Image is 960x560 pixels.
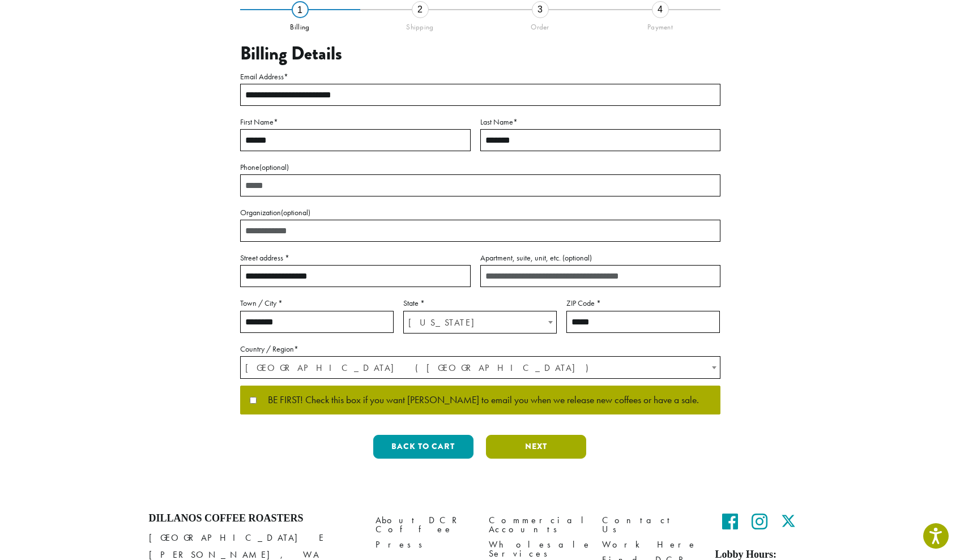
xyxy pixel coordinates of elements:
[403,311,557,334] span: State
[489,512,585,537] a: Commercial Accounts
[240,70,720,84] label: Email Address
[376,512,472,537] a: About DCR Coffee
[404,311,556,334] span: Idaho
[259,162,289,172] span: (optional)
[250,397,257,404] input: BE FIRST! Check this box if you want [PERSON_NAME] to email you when we release new coffees or ha...
[412,1,429,18] div: 2
[240,251,471,265] label: Street address
[240,18,360,32] div: Billing
[480,18,600,32] div: Order
[376,537,472,553] a: Press
[281,207,310,217] span: (optional)
[403,296,557,310] label: State
[602,537,698,553] a: Work Here
[600,18,720,32] div: Payment
[562,253,592,263] span: (optional)
[241,357,720,379] span: United States (US)
[480,115,720,129] label: Last Name
[566,296,720,310] label: ZIP Code
[480,251,720,265] label: Apartment, suite, unit, etc.
[257,395,699,405] span: BE FIRST! Check this box if you want [PERSON_NAME] to email you when we release new coffees or ha...
[240,115,471,129] label: First Name
[360,18,480,32] div: Shipping
[240,356,720,379] span: Country / Region
[373,435,473,459] button: Back to cart
[240,43,720,65] h3: Billing Details
[240,296,394,310] label: Town / City
[532,1,549,18] div: 3
[149,512,359,525] h4: Dillanos Coffee Roasters
[240,206,720,220] label: Organization
[292,1,309,18] div: 1
[652,1,669,18] div: 4
[602,512,698,537] a: Contact Us
[486,435,586,459] button: Next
